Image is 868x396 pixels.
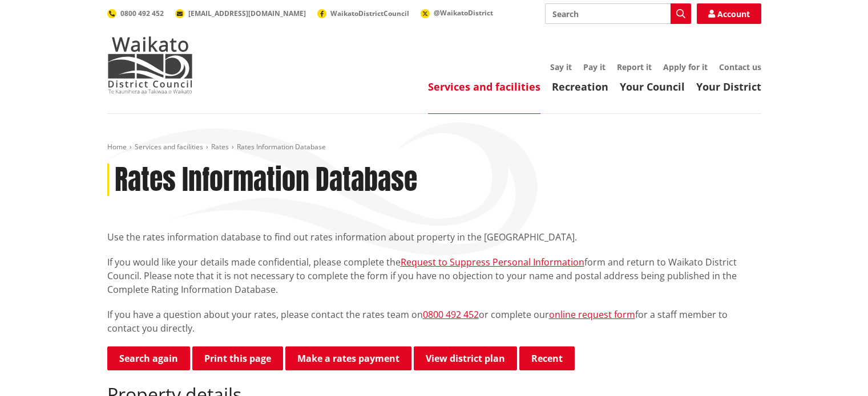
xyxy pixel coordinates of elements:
p: If you would like your details made confidential, please complete the form and return to Waikato ... [107,255,761,296]
span: [EMAIL_ADDRESS][DOMAIN_NAME] [188,9,306,18]
p: If you have a question about your rates, please contact the rates team on or complete our for a s... [107,308,761,335]
a: Say it [550,62,572,72]
a: Report it [617,62,652,72]
a: Your District [696,80,761,93]
a: Pay it [583,62,605,72]
h1: Rates Information Database [115,164,417,197]
input: Search input [545,3,691,24]
a: View district plan [414,346,517,370]
a: Rates [211,142,229,152]
img: Waikato District Council - Te Kaunihera aa Takiwaa o Waikato [107,36,193,93]
a: WaikatoDistrictCouncil [317,9,409,18]
a: Services and facilities [135,142,203,152]
span: WaikatoDistrictCouncil [330,9,409,18]
a: Account [697,3,761,24]
a: online request form [549,308,635,321]
a: @WaikatoDistrict [421,8,493,18]
a: Services and facilities [428,80,540,93]
a: Recreation [552,80,608,93]
span: 0800 492 452 [120,9,164,18]
button: Recent [519,346,575,370]
p: Use the rates information database to find out rates information about property in the [GEOGRAPHI... [107,230,761,244]
span: @WaikatoDistrict [434,8,493,18]
button: Print this page [192,346,283,370]
a: Apply for it [663,62,708,72]
a: [EMAIL_ADDRESS][DOMAIN_NAME] [175,9,306,18]
span: Rates Information Database [237,142,326,152]
a: Search again [107,346,190,370]
a: Contact us [719,62,761,72]
a: Request to Suppress Personal Information [401,256,584,268]
a: Make a rates payment [285,346,411,370]
a: Home [107,142,127,152]
a: 0800 492 452 [423,308,479,321]
a: 0800 492 452 [107,9,164,18]
nav: breadcrumb [107,142,761,152]
a: Your Council [620,80,685,93]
